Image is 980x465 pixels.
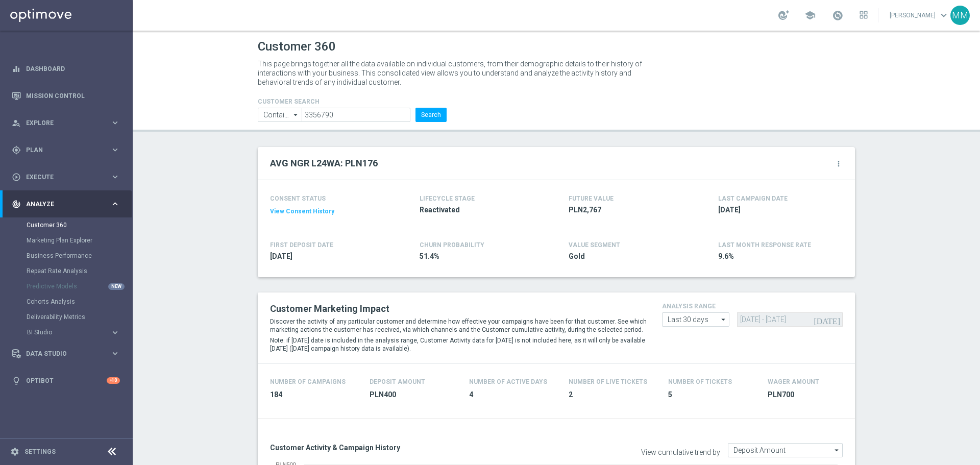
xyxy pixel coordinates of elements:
[110,328,120,337] i: keyboard_arrow_right
[370,390,457,400] span: PLN400
[641,448,720,457] label: View cumulative trend by
[569,195,614,202] h4: FUTURE VALUE
[12,200,110,209] div: Analyze
[27,236,106,244] a: Marketing Plan Explorer
[832,444,842,457] i: arrow_drop_down
[27,309,132,325] div: Deliverability Metrics
[270,157,378,169] h2: AVG NGR L24WA: PLN176
[11,173,120,181] button: play_circle_outline Execute keyboard_arrow_right
[12,376,21,385] i: lightbulb
[270,195,389,202] h4: CONSENT STATUS
[835,160,843,168] i: more_vert
[768,378,819,385] h4: Wager Amount
[24,449,56,455] a: Settings
[569,205,688,215] span: PLN2,767
[270,252,389,261] span: 2025-06-16
[26,55,120,82] a: Dashboard
[11,377,120,385] button: lightbulb Optibot +10
[27,298,106,306] a: Cohorts Analysis
[27,313,106,321] a: Deliverability Metrics
[291,108,301,121] i: arrow_drop_down
[270,390,357,400] span: 184
[950,6,970,25] div: MM
[12,145,110,155] div: Plan
[27,233,132,248] div: Marketing Plan Explorer
[27,221,106,229] a: Customer 360
[258,39,855,54] h1: Customer 360
[27,325,132,340] div: BI Studio
[12,118,21,128] i: person_search
[11,119,120,127] button: person_search Explore keyboard_arrow_right
[27,328,120,336] button: BI Studio keyboard_arrow_right
[718,205,838,215] span: 2025-08-27
[27,267,106,275] a: Repeat Rate Analysis
[270,336,647,353] p: Note: if [DATE] date is included in the analysis range, Customer Activity data for [DATE] is not ...
[26,147,110,153] span: Plan
[12,82,120,109] div: Mission Control
[26,351,110,357] span: Data Studio
[27,329,110,335] div: BI Studio
[108,283,125,290] div: NEW
[889,8,950,23] a: [PERSON_NAME]keyboard_arrow_down
[569,252,688,261] span: Gold
[26,201,110,207] span: Analyze
[662,303,843,310] h4: analysis range
[10,447,19,456] i: settings
[11,200,120,208] button: track_changes Analyze keyboard_arrow_right
[12,200,21,209] i: track_changes
[107,377,120,384] div: +10
[27,217,132,233] div: Customer 360
[420,252,539,261] span: 51.4%
[11,350,120,358] button: Data Studio keyboard_arrow_right
[27,252,106,260] a: Business Performance
[938,10,949,21] span: keyboard_arrow_down
[11,92,120,100] button: Mission Control
[27,329,100,335] span: BI Studio
[26,174,110,180] span: Execute
[26,82,120,109] a: Mission Control
[26,367,107,394] a: Optibot
[270,317,647,334] p: Discover the activity of any particular customer and determine how effective your campaigns have ...
[469,390,556,400] span: 4
[569,390,656,400] span: 2
[11,146,120,154] button: gps_fixed Plan keyboard_arrow_right
[270,443,549,452] h3: Customer Activity & Campaign History
[12,367,120,394] div: Optibot
[420,205,539,215] span: Reactivated
[110,199,120,209] i: keyboard_arrow_right
[668,390,755,400] span: 5
[12,145,21,155] i: gps_fixed
[569,241,620,249] h4: VALUE SEGMENT
[662,312,729,327] input: analysis range
[420,195,475,202] h4: LIFECYCLE STAGE
[110,349,120,358] i: keyboard_arrow_right
[12,55,120,82] div: Dashboard
[110,118,120,128] i: keyboard_arrow_right
[420,241,484,249] span: CHURN PROBABILITY
[270,241,333,249] h4: FIRST DEPOSIT DATE
[768,390,855,400] span: PLN700
[718,252,838,261] span: 9.6%
[27,263,132,279] div: Repeat Rate Analysis
[718,241,811,249] span: LAST MONTH RESPONSE RATE
[668,378,732,385] h4: Number Of Tickets
[415,108,447,122] button: Search
[11,65,120,73] button: equalizer Dashboard
[258,98,447,105] h4: CUSTOMER SEARCH
[258,59,651,87] p: This page brings together all the data available on individual customers, from their demographic ...
[370,378,425,385] h4: Deposit Amount
[258,108,302,122] input: Contains
[110,145,120,155] i: keyboard_arrow_right
[26,120,110,126] span: Explore
[719,313,729,326] i: arrow_drop_down
[27,248,132,263] div: Business Performance
[12,118,110,128] div: Explore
